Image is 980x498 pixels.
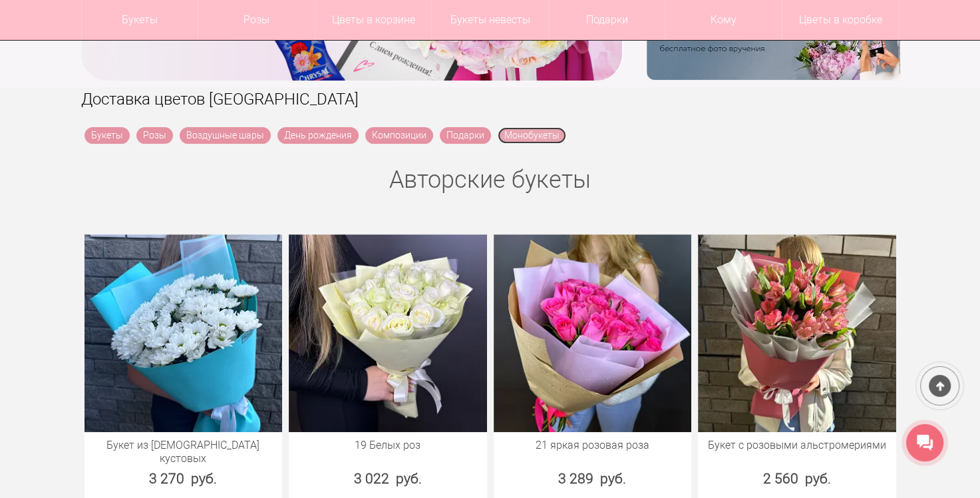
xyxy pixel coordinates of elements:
[91,439,276,465] a: Букет из [DEMOGRAPHIC_DATA] кустовых
[365,127,433,144] a: Композиции
[277,127,359,144] a: День рождения
[494,469,692,489] div: 3 289 руб.
[389,166,591,194] a: Авторские букеты
[84,234,283,433] img: Букет из хризантем кустовых
[440,127,491,144] a: Подарки
[705,439,890,452] a: Букет с розовыми альстромериями
[289,234,487,433] img: 19 Белых роз
[289,469,487,489] div: 3 022 руб.
[84,127,130,144] a: Букеты
[698,469,896,489] div: 2 560 руб.
[81,87,899,111] h1: Доставка цветов [GEOGRAPHIC_DATA]
[84,469,283,489] div: 3 270 руб.
[498,127,566,144] a: Монобукеты
[494,234,692,433] img: 21 яркая розовая роза
[180,127,271,144] a: Воздушные шары
[136,127,173,144] a: Розы
[500,439,685,452] a: 21 яркая розовая роза
[698,234,896,433] img: Букет с розовыми альстромериями
[295,439,480,452] a: 19 Белых роз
